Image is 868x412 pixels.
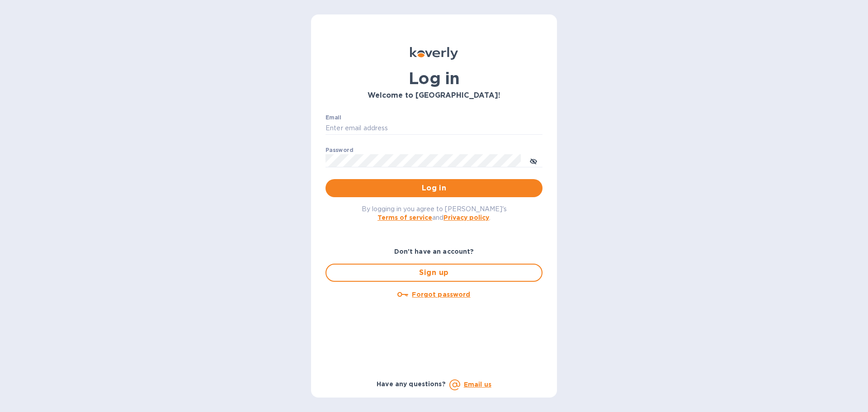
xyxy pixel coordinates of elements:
[325,115,341,120] label: Email
[325,122,542,135] input: Enter email address
[325,69,542,88] h1: Log in
[464,381,491,388] a: Email us
[410,47,458,60] img: Koverly
[325,264,542,282] button: Sign up
[443,214,489,221] a: Privacy policy
[325,91,542,100] h3: Welcome to [GEOGRAPHIC_DATA]!
[325,179,542,197] button: Log in
[333,183,535,194] span: Log in
[325,147,353,153] label: Password
[394,248,474,255] b: Don't have an account?
[524,152,542,170] button: toggle password visibility
[377,214,432,221] a: Terms of service
[412,291,470,298] u: Forgot password
[362,205,507,221] span: By logging in you agree to [PERSON_NAME]'s and .
[377,380,446,388] b: Have any questions?
[334,267,534,278] span: Sign up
